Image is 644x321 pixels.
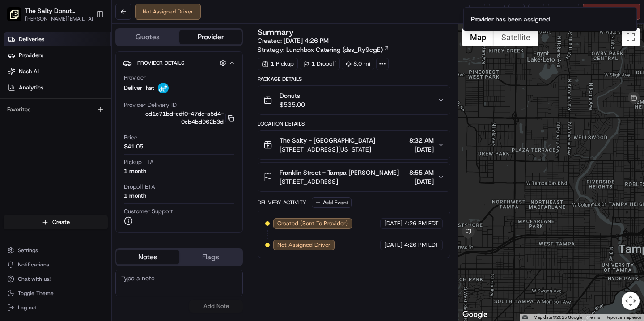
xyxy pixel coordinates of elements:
[258,131,449,159] button: The Salty - [GEOGRAPHIC_DATA][STREET_ADDRESS][US_STATE]8:32 AM[DATE]
[30,85,147,94] div: Start new chat
[137,59,184,67] span: Provider Details
[384,220,402,228] span: [DATE]
[404,220,439,228] span: 4:26 PM EDT
[124,110,234,126] button: ed1c71bd-edf0-47de-a5d4-0eb4bd962b3d
[19,68,39,76] span: Nash AI
[280,145,375,154] span: [STREET_ADDRESS][US_STATE]
[4,273,108,285] button: Chat with us!
[534,315,582,320] span: Map data ©2025 Google
[124,167,146,175] div: 1 month
[179,30,242,44] button: Provider
[258,45,390,54] div: Strategy:
[9,36,163,50] p: Welcome 👋
[124,84,154,92] span: DeliverThat
[4,102,108,117] div: Favorites
[123,55,235,70] button: Provider Details
[258,58,298,70] div: 1 Pickup
[52,218,70,226] span: Create
[124,207,173,215] span: Customer Support
[4,301,108,314] button: Log out
[280,168,399,177] span: Franklin Street - Tampa [PERSON_NAME]
[124,101,177,109] span: Provider Delivery ID
[18,247,38,254] span: Settings
[409,136,434,145] span: 8:32 AM
[179,250,242,264] button: Flags
[72,126,147,142] a: 💻API Documentation
[300,58,340,70] div: 1 Dropoff
[280,177,399,186] span: [STREET_ADDRESS]
[4,4,93,25] button: The Salty Donut (Seminole Heights)The Salty Donut ([GEOGRAPHIC_DATA])[PERSON_NAME][EMAIL_ADDRESS]...
[25,6,91,15] button: The Salty Donut ([GEOGRAPHIC_DATA])
[4,64,111,79] a: Nash AI
[277,241,330,249] span: Not Assigned Driver
[460,309,490,321] img: Google
[63,151,108,158] a: Powered byPylon
[588,315,600,320] a: Terms (opens in new tab)
[4,287,108,300] button: Toggle Theme
[409,177,434,186] span: [DATE]
[9,85,25,101] img: 1736555255976-a54dd68f-1ca7-489b-9aae-adbdc363a1c4
[124,74,146,82] span: Provider
[18,275,51,283] span: Chat with us!
[23,58,148,67] input: Clear
[522,315,528,319] button: Keyboard shortcuts
[258,163,449,191] button: Franklin Street - Tampa [PERSON_NAME][STREET_ADDRESS]8:55 AM[DATE]
[158,83,169,93] img: profile_deliverthat_partner.png
[9,131,16,138] div: 📗
[460,309,490,321] a: Open this area in Google Maps (opens a new window)
[76,131,83,138] div: 💻
[471,15,550,24] div: Provider has been assigned
[258,36,329,45] span: Created:
[312,197,352,208] button: Add Event
[116,250,179,264] button: Notes
[85,130,144,139] span: API Documentation
[19,51,43,59] span: Providers
[19,35,44,43] span: Deliveries
[124,192,146,200] div: 1 month
[286,45,383,54] span: Lunchbox Catering (dss_Ry9cgE)
[19,84,43,92] span: Analytics
[18,130,68,139] span: Knowledge Base
[18,304,36,311] span: Log out
[258,76,450,83] div: Package Details
[286,45,390,54] a: Lunchbox Catering (dss_Ry9cgE)
[280,91,305,100] span: Donuts
[152,88,163,99] button: Start new chat
[409,145,434,154] span: [DATE]
[258,28,294,36] h3: Summary
[124,134,137,142] span: Price
[280,136,375,145] span: The Salty - [GEOGRAPHIC_DATA]
[4,215,108,229] button: Create
[258,199,306,206] div: Delivery Activity
[9,9,27,27] img: Nash
[384,241,402,249] span: [DATE]
[124,183,155,191] span: Dropoff ETA
[258,120,450,127] div: Location Details
[4,32,111,46] a: Deliveries
[5,126,72,142] a: 📗Knowledge Base
[277,220,348,228] span: Created (Sent To Provider)
[4,258,108,271] button: Notifications
[4,80,111,95] a: Analytics
[280,100,305,109] span: $535.00
[124,143,143,151] span: $41.05
[404,241,439,249] span: 4:26 PM EDT
[18,290,54,297] span: Toggle Theme
[89,152,108,158] span: Pylon
[409,168,434,177] span: 8:55 AM
[622,292,640,310] button: Map camera controls
[7,7,21,21] img: The Salty Donut (Seminole Heights)
[18,261,49,268] span: Notifications
[30,94,113,101] div: We're available if you need us!
[258,86,449,114] button: Donuts$535.00
[116,30,179,44] button: Quotes
[342,58,374,70] div: 8.0 mi
[124,158,154,166] span: Pickup ETA
[606,315,641,320] a: Report a map error
[284,37,329,45] span: [DATE] 4:26 PM
[4,244,108,257] button: Settings
[25,15,101,22] button: [PERSON_NAME][EMAIL_ADDRESS][DOMAIN_NAME]
[4,48,111,63] a: Providers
